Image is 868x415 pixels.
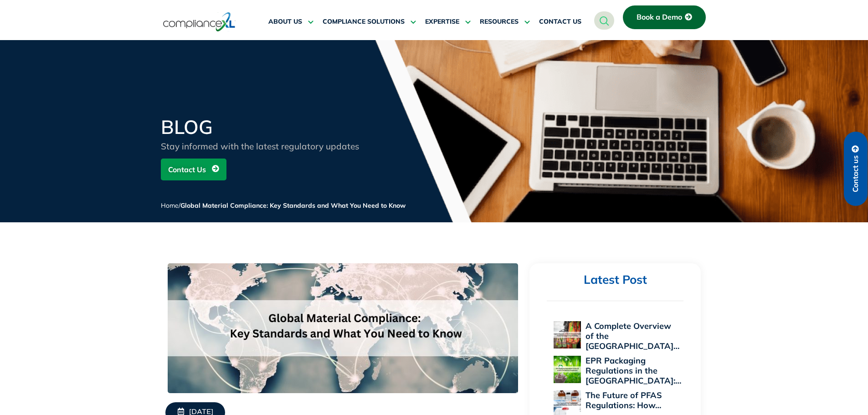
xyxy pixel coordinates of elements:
[844,132,868,206] a: Contact us
[623,5,706,29] a: Book a Demo
[161,141,359,152] span: Stay informed with the latest regulatory updates
[637,13,682,21] span: Book a Demo
[539,11,581,33] a: CONTACT US
[161,159,226,180] a: Contact Us
[323,11,416,33] a: COMPLIANCE SOLUTIONS
[554,356,581,383] img: EPR Packaging Regulations in the US: A 2025 Compliance Perspective
[323,18,405,26] span: COMPLIANCE SOLUTIONS
[268,18,302,26] span: ABOUT US
[161,118,380,137] h2: BLOG
[586,355,681,386] a: EPR Packaging Regulations in the [GEOGRAPHIC_DATA]:…
[161,201,179,210] a: Home
[168,161,206,178] span: Contact Us
[480,18,519,26] span: RESOURCES
[268,11,313,33] a: ABOUT US
[168,263,518,393] img: Global Material Compliance_ Key Standards and What You Need to Know
[161,201,406,210] span: /
[180,201,406,210] span: Global Material Compliance: Key Standards and What You Need to Know
[594,11,614,30] a: navsearch-button
[163,11,236,32] img: logo-one.svg
[425,18,459,26] span: EXPERTISE
[852,155,860,192] span: Contact us
[539,18,581,26] span: CONTACT US
[480,11,530,33] a: RESOURCES
[547,272,683,287] h2: Latest Post
[425,11,471,33] a: EXPERTISE
[586,321,679,351] a: A Complete Overview of the [GEOGRAPHIC_DATA]…
[554,321,581,348] img: A Complete Overview of the EU Personal Protective Equipment Regulation 2016/425
[586,390,662,410] a: The Future of PFAS Regulations: How…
